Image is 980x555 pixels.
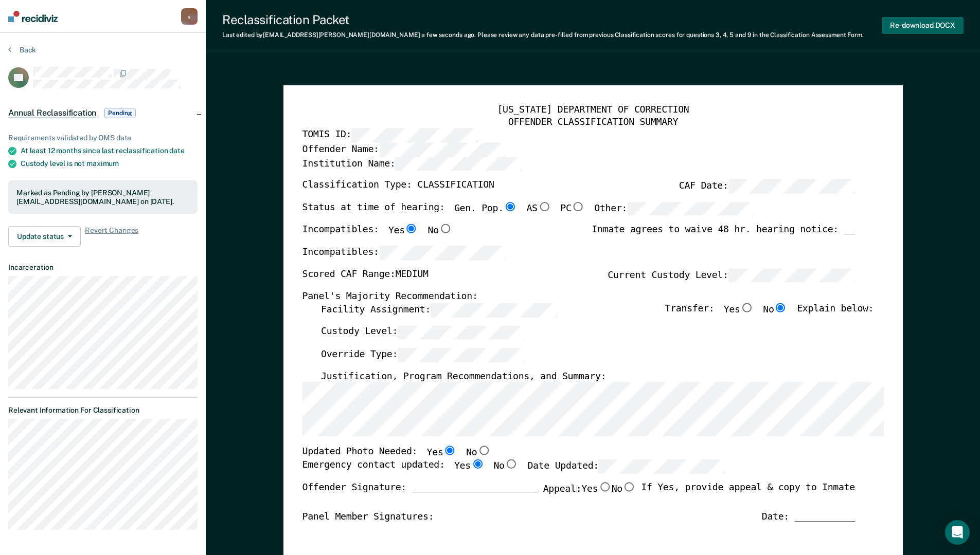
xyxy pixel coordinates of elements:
div: At least 12 months since last reclassification [21,146,198,155]
input: Yes [404,224,418,233]
input: Gen. Pop. [503,202,516,211]
div: Offender Signature: _______________________ If Yes, provide appeal & copy to Inmate [302,482,854,512]
label: Appeal: [543,482,636,504]
span: date [169,146,184,155]
input: Institution Name: [395,157,522,171]
input: Offender Name: [379,143,505,157]
label: No [466,446,491,459]
label: Override Type: [320,348,524,362]
div: Open Intercom Messenger [945,520,970,545]
span: Pending [104,108,135,118]
div: Panel Member Signatures: [302,512,434,524]
div: OFFENDER CLASSIFICATION SUMMARY [302,116,884,128]
label: Yes [426,446,456,459]
input: Other: [627,202,754,216]
label: Current Custody Level: [608,268,855,283]
input: No [504,459,518,469]
label: Yes [581,482,611,495]
input: No [438,224,452,233]
label: CAF Date: [679,179,854,194]
input: Current Custody Level: [728,268,854,283]
input: Yes [443,446,456,455]
input: No [622,482,636,491]
label: Yes [723,303,753,318]
input: Facility Assignment: [431,303,557,318]
div: Status at time of hearing: [302,202,754,225]
div: Marked as Pending by [PERSON_NAME][EMAIL_ADDRESS][DOMAIN_NAME] on [DATE]. [16,189,189,206]
div: Emergency contact updated: [302,459,725,482]
input: Date Updated: [598,459,725,474]
input: No [477,446,490,455]
label: Classification Type: CLASSIFICATION [302,179,494,194]
div: Requirements validated by OMS data [8,134,198,142]
label: Facility Assignment: [320,303,557,318]
input: Yes [740,303,753,312]
label: Incompatibles: [302,246,506,260]
input: Yes [598,482,611,491]
input: Override Type: [398,348,524,362]
div: [US_STATE] DEPARTMENT OF CORRECTION [302,104,884,117]
label: No [493,459,518,474]
label: Gen. Pop. [454,202,516,216]
img: Recidiviz [8,11,58,22]
label: Scored CAF Range: MEDIUM [302,268,428,283]
input: PC [571,202,584,211]
div: Updated Photo Needed: [302,446,490,459]
label: Yes [388,224,418,237]
button: Re-download DOCX [882,17,964,34]
div: Reclassification Packet [222,12,864,27]
div: Panel's Majority Recommendation: [302,291,854,303]
div: Transfer: Explain below: [665,303,874,326]
span: Annual Reclassification [8,108,96,118]
label: Date Updated: [527,459,725,474]
label: PC [560,202,585,216]
div: Date: ___________ [761,512,854,524]
label: Other: [594,202,754,216]
div: Last edited by [EMAIL_ADDRESS][PERSON_NAME][DOMAIN_NAME] . Please review any data pre-filled from... [222,31,864,39]
input: AS [537,202,550,211]
button: s [181,8,198,25]
input: Incompatibles: [379,246,505,260]
input: TOMIS ID: [351,128,478,143]
dt: Relevant Information For Classification [8,406,198,415]
span: maximum [86,159,119,168]
button: Update status [8,226,81,247]
div: Incompatibles: [302,224,452,246]
input: CAF Date: [728,179,854,194]
label: Justification, Program Recommendations, and Summary: [320,371,605,383]
label: Offender Name: [302,143,506,157]
button: Back [8,45,36,54]
span: Revert Changes [85,226,138,247]
input: Yes [470,459,484,469]
label: No [611,482,636,495]
label: Custody Level: [320,325,524,340]
span: a few seconds ago [421,31,474,39]
label: TOMIS ID: [302,128,478,143]
input: No [774,303,787,312]
label: Institution Name: [302,157,522,171]
dt: Incarceration [8,263,198,272]
div: Custody level is not [21,159,198,168]
label: No [763,303,788,318]
input: Custody Level: [398,325,524,340]
div: Inmate agrees to waive 48 hr. hearing notice: __ [592,224,855,246]
label: Yes [454,459,484,474]
label: AS [526,202,551,216]
label: No [427,224,452,237]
